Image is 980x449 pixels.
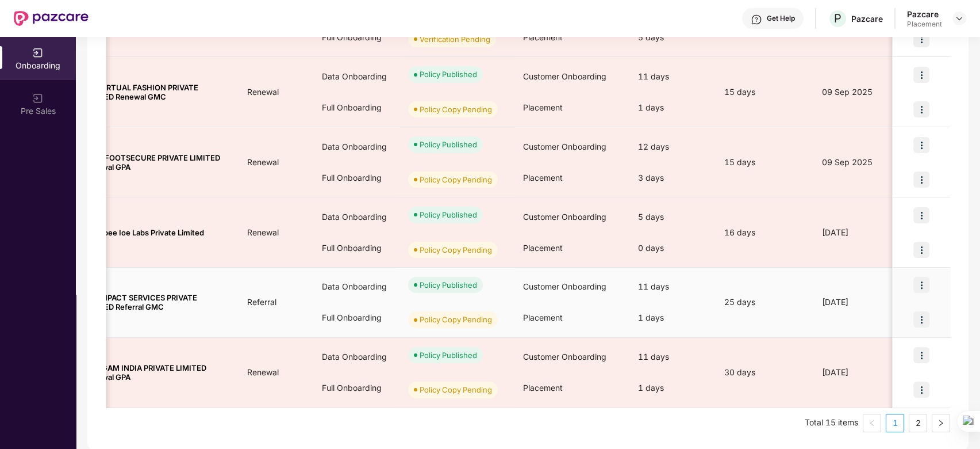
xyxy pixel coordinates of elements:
[83,153,229,172] span: APTA FOOTSECURE PRIVATE LIMITED Renewal GPA
[420,349,477,361] div: Policy Published
[523,173,563,182] span: Placement
[868,420,875,427] span: left
[629,201,715,233] div: 5 days
[32,47,44,59] img: svg+xml;base64,PHN2ZyB3aWR0aD0iMjAiIGhlaWdodD0iMjAiIHZpZXdCb3g9IjAgMCAyMCAyMCIgZmlsbD0ibm9uZSIgeG...
[913,277,929,293] img: icon
[83,363,229,382] span: NIROGAM INDIA PRIVATE LIMITED Renewal GPA
[420,384,492,395] div: Policy Copy Pending
[913,382,929,398] img: icon
[32,93,44,104] img: svg+xml;base64,PHN2ZyB3aWR0aD0iMjAiIGhlaWdodD0iMjAiIHZpZXdCb3g9IjAgMCAyMCAyMCIgZmlsbD0ibm9uZSIgeG...
[955,14,964,23] img: svg+xml;base64,PHN2ZyBpZD0iRHJvcGRvd24tMzJ4MzIiIHhtbG5zPSJodHRwOi8vd3d3LnczLm9yZy8yMDAwL3N2ZyIgd2...
[913,137,929,153] img: icon
[629,233,715,264] div: 0 days
[420,139,477,150] div: Policy Published
[813,226,899,239] div: [DATE]
[913,242,929,258] img: icon
[913,207,929,223] img: icon
[313,201,399,233] div: Data Onboarding
[913,31,929,47] img: icon
[715,86,813,98] div: 15 days
[313,341,399,372] div: Data Onboarding
[937,420,944,427] span: right
[238,87,288,97] span: Renewal
[238,297,286,307] span: Referral
[14,11,89,26] img: New Pazcare Logo
[420,174,492,185] div: Policy Copy Pending
[313,372,399,404] div: Full Onboarding
[83,83,229,101] span: CLOVIRTUAL FASHION PRIVATE LIMITED Renewal GMC
[629,131,715,162] div: 12 days
[523,32,563,42] span: Placement
[523,383,563,393] span: Placement
[813,86,899,98] div: 09 Sep 2025
[715,226,813,239] div: 16 days
[83,293,229,311] span: INK IMPACT SERVICES PRIVATE LIMITED Referral GMC
[313,22,399,53] div: Full Onboarding
[420,69,477,80] div: Policy Published
[629,22,715,53] div: 5 days
[523,352,606,362] span: Customer Onboarding
[913,67,929,83] img: icon
[523,71,606,81] span: Customer Onboarding
[913,347,929,363] img: icon
[932,414,950,432] li: Next Page
[523,142,606,151] span: Customer Onboarding
[313,302,399,333] div: Full Onboarding
[851,13,883,24] div: Pazcare
[813,296,899,309] div: [DATE]
[420,244,492,256] div: Policy Copy Pending
[863,414,881,432] li: Previous Page
[523,281,606,291] span: Customer Onboarding
[907,9,942,20] div: Pazcare
[523,212,606,222] span: Customer Onboarding
[420,279,477,291] div: Policy Published
[629,162,715,193] div: 3 days
[420,33,490,45] div: Verification Pending
[238,157,288,167] span: Renewal
[813,156,899,169] div: 09 Sep 2025
[715,156,813,169] div: 15 days
[913,311,929,328] img: icon
[715,296,813,309] div: 25 days
[523,313,563,322] span: Placement
[907,20,942,29] div: Placement
[313,61,399,92] div: Data Onboarding
[913,172,929,188] img: icon
[913,101,929,117] img: icon
[420,209,477,220] div: Policy Published
[313,233,399,264] div: Full Onboarding
[313,131,399,162] div: Data Onboarding
[751,14,762,25] img: svg+xml;base64,PHN2ZyBpZD0iSGVscC0zMngzMiIgeG1sbnM9Imh0dHA6Ly93d3cudzMub3JnLzIwMDAvc3ZnIiB3aWR0aD...
[909,414,927,432] li: 2
[805,414,858,432] li: Total 15 items
[313,92,399,123] div: Full Onboarding
[313,271,399,302] div: Data Onboarding
[863,414,881,432] button: left
[629,271,715,302] div: 11 days
[629,92,715,123] div: 1 days
[523,243,563,253] span: Placement
[629,372,715,404] div: 1 days
[629,302,715,333] div: 1 days
[886,414,904,432] a: 1
[523,102,563,112] span: Placement
[238,227,288,237] span: Renewal
[715,366,813,379] div: 30 days
[932,414,950,432] button: right
[420,104,492,115] div: Policy Copy Pending
[83,228,204,237] span: Fantabee Ioe Labs Private Limited
[813,366,899,379] div: [DATE]
[886,414,904,432] li: 1
[629,341,715,372] div: 11 days
[629,61,715,92] div: 11 days
[420,314,492,325] div: Policy Copy Pending
[238,367,288,377] span: Renewal
[834,12,841,25] span: P
[767,14,795,23] div: Get Help
[313,162,399,193] div: Full Onboarding
[909,414,927,432] a: 2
